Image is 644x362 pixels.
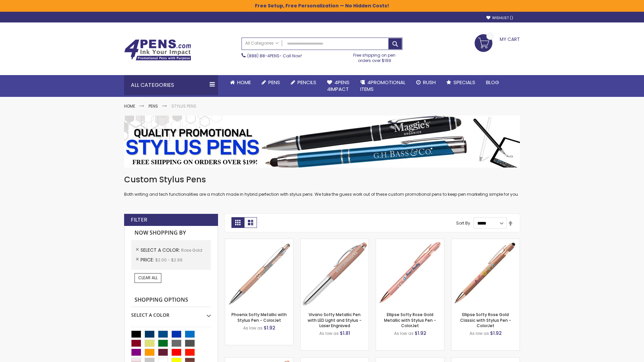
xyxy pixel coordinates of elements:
[124,39,191,61] img: 4Pens Custom Pens and Promotional Products
[141,247,181,253] span: Select A Color
[181,247,202,253] span: Rose Gold
[268,79,280,86] span: Pens
[460,312,511,328] a: Ellipse Softy Rose Gold Classic with Stylus Pen - ColorJet
[451,239,520,244] a: Ellipse Softy Rose Gold Classic with Stylus Pen - ColorJet-Rose Gold
[131,307,211,318] div: Select A Color
[308,312,362,328] a: Vivano Softy Metallic Pen with LED Light and Stylus - Laser Engraved
[301,239,369,307] img: Vivano Softy Metallic Pen with LED Light and Stylus - Laser Engraved-Rose Gold
[171,103,196,109] strong: Stylus Pens
[355,75,411,97] a: 4PROMOTIONALITEMS
[245,41,279,46] span: All Categories
[470,330,489,336] span: As low as
[340,330,350,337] span: $1.81
[135,273,161,283] a: Clear All
[124,116,520,168] img: Stylus Pens
[327,79,350,93] span: 4Pens 4impact
[131,293,211,307] strong: Shopping Options
[453,79,475,86] span: Specials
[138,275,158,281] span: Clear All
[322,75,355,97] a: 4Pens4impact
[441,75,481,90] a: Specials
[243,325,263,331] span: As low as
[225,239,293,307] img: Phoenix Softy Metallic with Stylus Pen - ColorJet-Rose gold
[346,50,403,63] div: Free shipping on pen orders over $199
[486,15,513,20] a: Wishlist
[124,75,218,95] div: All Categories
[301,239,369,244] a: Vivano Softy Metallic Pen with LED Light and Stylus - Laser Engraved-Rose Gold
[298,79,316,86] span: Pencils
[131,226,211,240] strong: Now Shopping by
[124,174,520,197] div: Both writing and tech functionalities are a match made in hybrid perfection with stylus pens. We ...
[124,103,135,109] a: Home
[231,312,287,323] a: Phoenix Softy Metallic with Stylus Pen - ColorJet
[264,324,275,331] span: $1.92
[131,216,147,224] strong: Filter
[490,330,502,337] span: $1.92
[247,53,302,59] span: - Call Now!
[141,256,155,263] span: Price
[242,38,282,49] a: All Categories
[411,75,441,90] a: Rush
[231,217,244,228] strong: Grid
[237,79,251,86] span: Home
[376,239,444,244] a: Ellipse Softy Rose Gold Metallic with Stylus Pen - ColorJet-Rose Gold
[319,330,339,336] span: As low as
[225,75,256,90] a: Home
[376,239,444,307] img: Ellipse Softy Rose Gold Metallic with Stylus Pen - ColorJet-Rose Gold
[155,257,182,263] span: $2.00 - $2.99
[360,79,406,93] span: 4PROMOTIONAL ITEMS
[247,53,279,59] a: (888) 88-4PENS
[285,75,322,90] a: Pencils
[481,75,504,90] a: Blog
[456,220,470,226] label: Sort By
[486,79,499,86] span: Blog
[149,103,158,109] a: Pens
[124,174,520,185] h1: Custom Stylus Pens
[394,330,414,336] span: As low as
[415,330,426,337] span: $1.92
[384,312,436,328] a: Ellipse Softy Rose Gold Metallic with Stylus Pen - ColorJet
[225,239,293,244] a: Phoenix Softy Metallic with Stylus Pen - ColorJet-Rose gold
[423,79,436,86] span: Rush
[256,75,285,90] a: Pens
[451,239,520,307] img: Ellipse Softy Rose Gold Classic with Stylus Pen - ColorJet-Rose Gold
